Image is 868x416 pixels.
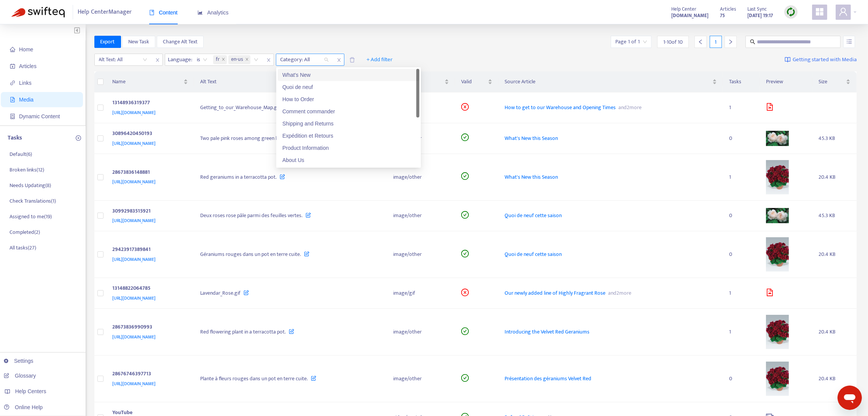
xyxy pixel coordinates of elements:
[200,173,277,181] span: Red geraniums in a terracotta pot.
[729,211,753,220] div: 0
[505,250,562,259] span: Quoi de neuf cette saison
[334,56,344,65] span: close
[729,173,753,181] div: 1
[197,10,229,16] span: Analytics
[766,208,789,223] img: media-preview
[113,370,185,379] div: 28676746397713
[766,160,789,194] img: media-preview
[461,250,469,257] span: check-circle
[282,144,415,152] div: Product Information
[455,71,499,92] th: Valid
[843,36,855,48] button: unordered-list
[228,55,250,64] span: en-us
[387,356,455,402] td: image/other
[113,109,156,116] span: [URL][DOMAIN_NAME]
[4,404,43,410] a: Online Help
[94,36,121,48] button: Export
[387,71,455,92] th: Type
[387,154,455,201] td: image/other
[729,289,753,297] div: 1
[264,56,274,65] span: close
[113,140,156,147] span: [URL][DOMAIN_NAME]
[10,64,15,69] span: account-book
[78,5,132,19] span: Help Center Manager
[128,38,149,46] span: New Task
[729,103,753,112] div: 1
[213,55,227,64] span: fr
[729,375,753,383] div: 0
[387,231,455,278] td: image/other
[165,54,194,65] span: Language :
[729,250,753,259] div: 0
[505,78,711,86] span: Source Article
[720,5,736,13] span: Articles
[278,130,419,142] div: Expédition et Retours
[19,80,32,86] span: Links
[15,388,46,394] span: Help Centers
[786,7,796,17] img: sync.dc5367851b00ba804db3.png
[671,11,709,20] strong: [DOMAIN_NAME]
[200,289,240,297] span: Lavendar_Rose.gif
[819,134,850,143] div: 45.3 KB
[19,113,60,119] span: Dynamic Content
[200,374,308,383] span: Plante à fleurs rouges dans un pot en terre cuite.
[461,374,469,382] span: check-circle
[278,105,419,117] div: Comment commander
[361,54,398,66] button: + Add filter
[278,154,419,166] div: About Us
[698,39,703,44] span: left
[278,81,419,93] div: Quoi de neuf
[194,71,387,92] th: Alt Text
[750,39,755,44] span: search
[605,289,632,297] span: and 2 more
[282,132,415,140] div: Expédition et Retours
[76,135,81,141] span: plus-circle
[10,228,40,236] p: Completed ( 2 )
[766,289,774,296] span: file-image
[729,328,753,336] div: 1
[812,71,857,92] th: Size
[10,150,32,158] p: Default ( 6 )
[113,380,156,387] span: [URL][DOMAIN_NAME]
[671,5,696,13] span: Help Center
[200,103,280,112] span: Getting_to_our_Warehouse_Map.gif
[815,7,824,16] span: appstore
[282,83,415,91] div: Quoi de neuf
[4,358,33,364] a: Settings
[221,57,225,62] span: close
[282,95,415,103] div: How to Order
[113,98,185,108] div: 13148936319377
[10,244,36,252] p: All tasks ( 27 )
[505,374,591,383] span: Présentation des géraniums Velvet Red
[113,217,156,224] span: [URL][DOMAIN_NAME]
[461,133,469,141] span: check-circle
[113,178,156,186] span: [URL][DOMAIN_NAME]
[10,47,15,52] span: home
[200,250,301,259] span: Géraniums rouges dans un pot en terre cuite.
[461,327,469,335] span: check-circle
[157,36,204,48] button: Change Alt Text
[710,36,722,48] div: 1
[766,237,789,272] img: media-preview
[113,333,156,341] span: [URL][DOMAIN_NAME]
[113,294,156,302] span: [URL][DOMAIN_NAME]
[8,133,22,143] p: Tasks
[163,38,197,46] span: Change Alt Text
[11,7,65,17] img: Swifteq
[461,103,469,111] span: close-circle
[122,36,155,48] button: New Task
[282,107,415,116] div: Comment commander
[616,103,642,112] span: and 2 more
[278,69,419,81] div: What's New
[461,172,469,180] span: check-circle
[10,114,15,119] span: container
[113,256,156,263] span: [URL][DOMAIN_NAME]
[505,211,562,220] span: Quoi de neuf cette saison
[200,134,290,143] span: Two pale pink roses among green leaves.
[785,54,857,66] a: Getting started with Media
[10,181,51,189] p: Needs Updating ( 8 )
[766,315,789,349] img: media-preview
[819,211,850,220] div: 45.3 KB
[197,54,207,65] span: is
[499,71,723,92] th: Source Article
